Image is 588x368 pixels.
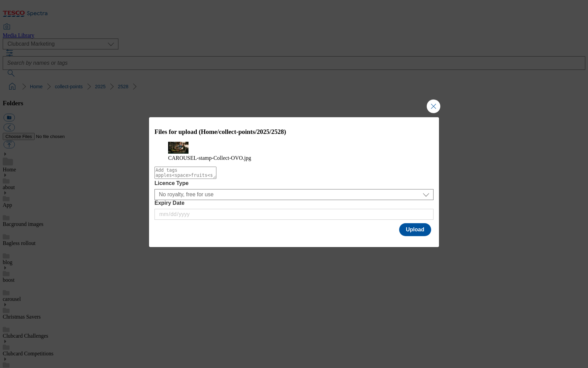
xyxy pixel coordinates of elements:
[168,155,420,161] figcaption: CAROUSEL-stamp-Collect-OVO.jpg
[149,117,439,247] div: Modal
[154,200,434,206] label: Expiry Date
[154,180,434,186] label: Licence Type
[154,128,434,136] h3: Files for upload (Home/collect-points/2025/2528)
[399,223,431,236] button: Upload
[168,142,189,153] img: preview
[427,99,440,113] button: Close Modal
